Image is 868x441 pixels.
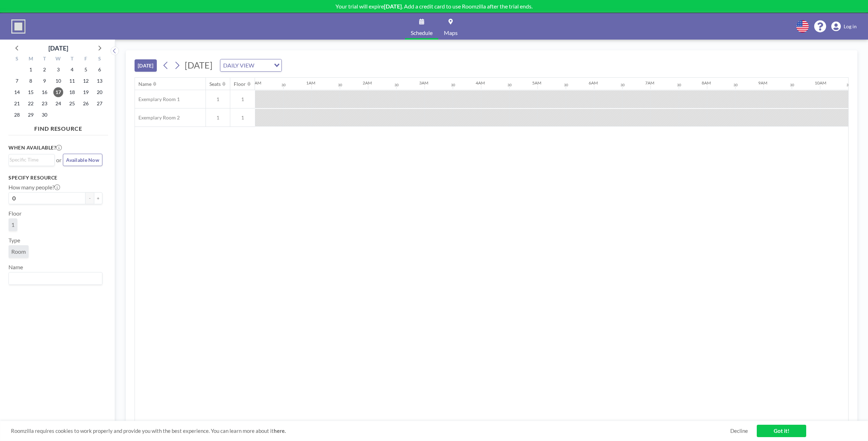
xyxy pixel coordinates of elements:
a: Got it! [757,425,806,437]
span: Saturday, September 27, 2025 [95,99,105,108]
div: 12AM [250,80,261,86]
span: Log in [844,23,857,30]
span: 1 [206,114,230,121]
a: Log in [831,22,857,31]
button: [DATE] [135,59,157,72]
span: Room [11,248,26,255]
button: Available Now [63,154,102,166]
h3: Specify resource [8,175,102,181]
span: Friday, September 12, 2025 [81,76,91,86]
div: 30 [846,83,851,87]
div: 30 [790,83,794,87]
span: 1 [206,96,230,102]
span: [DATE] [185,60,213,70]
div: Seats [209,81,221,87]
span: DAILY VIEW [222,61,256,70]
span: or [56,157,61,164]
div: T [65,55,79,64]
span: Monday, September 1, 2025 [26,65,36,75]
div: Search for option [9,154,54,165]
label: Name [8,264,23,271]
span: Monday, September 15, 2025 [26,87,36,97]
label: How many people? [8,184,60,191]
span: Saturday, September 6, 2025 [95,65,105,75]
div: 30 [451,83,455,87]
a: Decline [730,428,748,434]
div: 30 [677,83,681,87]
input: Search for option [10,274,98,283]
div: 9AM [758,80,767,86]
b: [DATE] [384,3,402,10]
span: 1 [11,221,14,228]
div: F [79,55,93,64]
span: Monday, September 22, 2025 [26,99,36,108]
div: 10AM [815,80,826,86]
div: Search for option [220,59,281,71]
div: Name [138,81,151,87]
div: 2AM [363,80,372,86]
div: 6AM [589,80,598,86]
span: Thursday, September 18, 2025 [67,87,77,97]
span: Schedule [411,30,433,36]
button: - [85,192,94,204]
span: Maps [444,30,458,36]
input: Search for option [256,61,270,70]
div: 7AM [645,80,654,86]
div: 30 [394,83,399,87]
button: + [94,192,102,204]
div: Search for option [9,272,102,284]
span: Friday, September 5, 2025 [81,65,91,75]
span: Sunday, September 14, 2025 [12,87,22,97]
span: Wednesday, September 17, 2025 [53,87,63,97]
div: [DATE] [48,43,68,53]
span: Saturday, September 20, 2025 [95,87,105,97]
input: Search for option [10,156,50,164]
div: 30 [733,83,738,87]
span: Wednesday, September 24, 2025 [53,99,63,108]
img: organization-logo [11,19,25,34]
div: T [38,55,52,64]
a: Schedule [405,13,438,40]
span: Wednesday, September 3, 2025 [53,65,63,75]
h4: FIND RESOURCE [8,122,108,132]
label: Type [8,237,20,244]
div: 30 [620,83,625,87]
span: Tuesday, September 23, 2025 [40,99,49,108]
span: Sunday, September 21, 2025 [12,99,22,108]
span: Thursday, September 25, 2025 [67,99,77,108]
span: Exemplary Room 1 [135,96,180,102]
span: 1 [230,96,255,102]
div: 8AM [702,80,711,86]
div: 30 [338,83,342,87]
span: Thursday, September 11, 2025 [67,76,77,86]
span: 1 [230,114,255,121]
span: Sunday, September 7, 2025 [12,76,22,86]
div: Floor [234,81,246,87]
span: Friday, September 26, 2025 [81,99,91,108]
span: Thursday, September 4, 2025 [67,65,77,75]
div: 5AM [532,80,541,86]
span: Tuesday, September 2, 2025 [40,65,49,75]
span: Roomzilla requires cookies to work properly and provide you with the best experience. You can lea... [11,428,730,434]
span: Sunday, September 28, 2025 [12,110,22,120]
span: Friday, September 19, 2025 [81,87,91,97]
div: 30 [281,83,286,87]
span: Wednesday, September 10, 2025 [53,76,63,86]
a: here. [274,428,286,434]
div: 3AM [419,80,428,86]
span: Available Now [66,157,99,163]
span: Tuesday, September 16, 2025 [40,87,49,97]
a: Maps [438,13,463,40]
div: S [93,55,106,64]
span: Tuesday, September 9, 2025 [40,76,49,86]
div: 30 [564,83,568,87]
div: 30 [507,83,512,87]
span: Saturday, September 13, 2025 [95,76,105,86]
span: Monday, September 8, 2025 [26,76,36,86]
div: W [52,55,65,64]
div: 1AM [306,80,315,86]
span: Exemplary Room 2 [135,114,180,121]
label: Floor [8,210,22,217]
span: Monday, September 29, 2025 [26,110,36,120]
div: M [24,55,38,64]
